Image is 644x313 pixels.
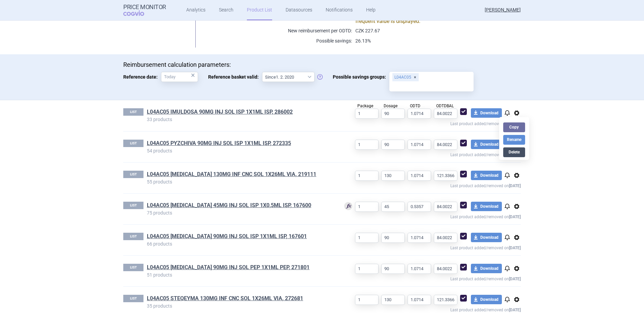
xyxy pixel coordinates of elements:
span: COGVIO [123,10,154,16]
p: 75 products [147,210,334,215]
div: × [191,72,195,79]
span: Reference basket valid: [208,72,262,82]
p: 26.13% [352,37,504,44]
a: Price MonitorCOGVIO [123,4,166,17]
p: LIST [123,233,143,240]
h1: L04AC05 STEQEYMA 130MG INF CNC SOL 1X26ML VIA, 272681 [147,295,334,304]
p: LIST [123,140,143,147]
p: 55 products [147,179,334,184]
p: New reimbursement per ODTD: [204,27,352,34]
p: 66 products [147,241,334,246]
h1: L04AC05 STELARA 45MG INJ SOL ISP 1X0,5ML ISP, 167600 [147,202,334,210]
div: L04AC05 [392,73,419,81]
a: L04AC05 [MEDICAL_DATA] 90MG INJ SOL PEP 1X1ML PEP, 271801 [147,264,310,271]
strong: [DATE] [509,308,521,312]
p: Reimbursement calculation parameters: [123,61,521,68]
h1: L04AC05 STELARA 90MG INJ SOL PEP 1X1ML PEP, 271801 [147,264,334,273]
h1: L04AC05 PYZCHIVA 90MG INJ SOL ISP 1X1ML ISP, 272335 [147,140,334,148]
button: Download [471,264,502,273]
button: Rename [503,135,525,145]
button: Download [471,233,502,242]
a: L04AC05 IMULDOSA 90MG INJ SOL ISP 1X1ML ISP, 286002 [147,108,293,116]
h1: L04AC05 IMULDOSA 90MG INJ SOL ISP 1X1ML ISP, 286002 [147,108,334,117]
button: Delete [503,147,525,157]
a: L04AC05 STEQEYMA 130MG INF CNC SOL 1X26ML VIA, 272681 [147,295,303,302]
p: 33 products [147,117,334,122]
p: 51 products [147,273,334,277]
strong: [DATE] [509,215,521,219]
input: Reference date:× [161,72,198,82]
p: Last product added/removed on [334,181,521,189]
input: Possible savings groups:L04AC05 [392,82,471,91]
a: L04AC05 [MEDICAL_DATA] 90MG INJ SOL ISP 1X1ML ISP, 167601 [147,233,307,240]
p: LIST [123,202,143,209]
button: Download [471,295,502,304]
p: CZK 227.67 [352,27,504,34]
strong: [DATE] [509,277,521,281]
span: Reference date: [123,72,161,82]
span: Possible savings groups: [333,72,389,82]
a: L04AC05 [MEDICAL_DATA] 45MG INJ SOL ISP 1X0,5ML ISP, 167600 [147,202,311,209]
span: Package [357,104,373,108]
h1: L04AC05 STELARA 90MG INJ SOL ISP 1X1ML ISP, 167601 [147,233,334,241]
p: Last product added/removed on [334,212,521,220]
span: ODTD [410,104,420,108]
button: Download [471,171,502,180]
p: LIST [123,264,143,271]
h1: L04AC05 STELARA 130MG INF CNC SOL 1X26ML VIA, 219111 [147,171,334,179]
select: Reference basket valid: [262,72,315,82]
p: LIST [123,108,143,116]
p: LIST [123,171,143,178]
p: 54 products [147,148,334,153]
p: Last product added/removed on [334,274,521,282]
strong: Price Monitor [123,4,166,10]
p: Possible savings: [204,37,352,44]
button: Copy [503,122,525,132]
a: L04AC05 PYZCHIVA 90MG INJ SOL ISP 1X1ML ISP, 272335 [147,140,291,147]
strong: [DATE] [509,246,521,250]
span: ODTDBAL [436,104,454,108]
button: Download [471,140,502,149]
a: L04AC05 [MEDICAL_DATA] 130MG INF CNC SOL 1X26ML VIA, 219111 [147,171,316,178]
button: Download [471,202,502,211]
p: Last product added/removed on [334,150,521,158]
div: Used for calculation [344,202,352,211]
span: Dosage [384,104,397,108]
strong: [DATE] [509,183,521,188]
p: Last product added/removed on [334,119,521,127]
p: Last product added/removed on [334,243,521,251]
p: 35 products [147,304,334,308]
button: Download [471,108,502,118]
p: LIST [123,295,143,302]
